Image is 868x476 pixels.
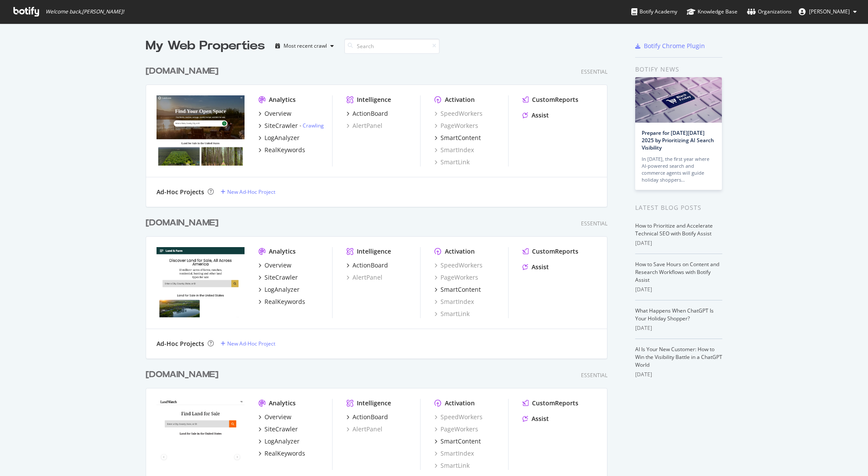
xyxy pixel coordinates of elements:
a: SmartLink [434,461,470,470]
div: Overview [264,261,291,270]
a: LogAnalyzer [258,134,300,142]
div: My Web Properties [146,37,265,55]
span: Welcome back, [PERSON_NAME] ! [46,8,124,15]
a: Botify Chrome Plugin [635,42,705,50]
div: Overview [264,413,291,421]
div: New Ad-Hoc Project [227,340,275,347]
a: Overview [258,109,291,118]
a: RealKeywords [258,297,305,306]
a: Overview [258,413,291,421]
a: SmartIndex [434,297,474,306]
a: Crawling [303,122,324,129]
a: LogAnalyzer [258,437,300,446]
div: Overview [264,109,291,118]
div: [DOMAIN_NAME] [146,217,219,229]
div: Essential [581,220,607,227]
a: PageWorkers [434,273,478,282]
div: Intelligence [357,399,391,408]
div: LogAnalyzer [264,437,300,446]
a: RealKeywords [258,449,305,458]
div: Essential [581,372,607,379]
a: [DOMAIN_NAME] [146,65,222,78]
a: How to Prioritize and Accelerate Technical SEO with Botify Assist [635,222,713,237]
a: SiteCrawler [258,273,298,282]
img: land.com [157,95,245,166]
a: SpeedWorkers [434,261,483,270]
div: Most recent crawl [284,43,327,49]
a: CustomReports [522,399,578,408]
a: Assist [522,414,549,423]
div: Activation [445,95,475,104]
div: Ad-Hoc Projects [157,339,204,348]
a: LogAnalyzer [258,285,300,294]
div: [DOMAIN_NAME] [146,368,219,381]
div: Botify news [635,65,722,74]
a: CustomReports [522,247,578,256]
a: Overview [258,261,291,270]
a: SmartLink [434,158,470,166]
div: [DATE] [635,324,722,332]
div: CustomReports [532,247,578,256]
a: Assist [522,263,549,271]
div: SmartContent [441,437,481,446]
div: Ad-Hoc Projects [157,188,204,196]
a: AlertPanel [346,121,382,130]
a: ActionBoard [346,109,388,118]
a: New Ad-Hoc Project [221,340,275,347]
a: PageWorkers [434,425,478,434]
div: Knowledge Base [687,7,737,16]
a: SpeedWorkers [434,109,483,118]
img: landandfarm.com [157,247,245,317]
div: Assist [532,263,549,271]
div: Assist [532,111,549,120]
div: Activation [445,399,475,408]
div: Analytics [269,247,296,256]
div: Essential [581,68,607,75]
a: ActionBoard [346,413,388,421]
input: Search [344,39,440,54]
div: [DATE] [635,286,722,293]
div: RealKeywords [264,297,305,306]
a: SmartContent [434,134,481,142]
div: [DATE] [635,239,722,247]
div: RealKeywords [264,146,305,154]
a: SmartIndex [434,449,474,458]
div: SmartContent [441,134,481,142]
a: CustomReports [522,95,578,104]
div: Analytics [269,95,296,104]
a: Prepare for [DATE][DATE] 2025 by Prioritizing AI Search Visibility [642,129,714,151]
div: SiteCrawler [264,425,298,434]
div: Intelligence [357,247,391,256]
button: [PERSON_NAME] [792,5,864,19]
img: landwatch.com [157,399,245,469]
div: SiteCrawler [264,273,298,282]
div: RealKeywords [264,449,305,458]
a: SpeedWorkers [434,413,483,421]
div: [DATE] [635,371,722,378]
div: Organizations [747,7,792,16]
a: SiteCrawler [258,425,298,434]
a: SmartLink [434,310,470,318]
a: SmartContent [434,285,481,294]
a: SiteCrawler- Crawling [258,121,324,130]
div: [DOMAIN_NAME] [146,65,219,78]
div: Botify Academy [631,7,677,16]
span: Michael Glavac [809,8,850,15]
div: Intelligence [357,95,391,104]
a: AlertPanel [346,273,382,282]
a: PageWorkers [434,121,478,130]
a: SmartIndex [434,146,474,154]
div: AlertPanel [346,425,382,434]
